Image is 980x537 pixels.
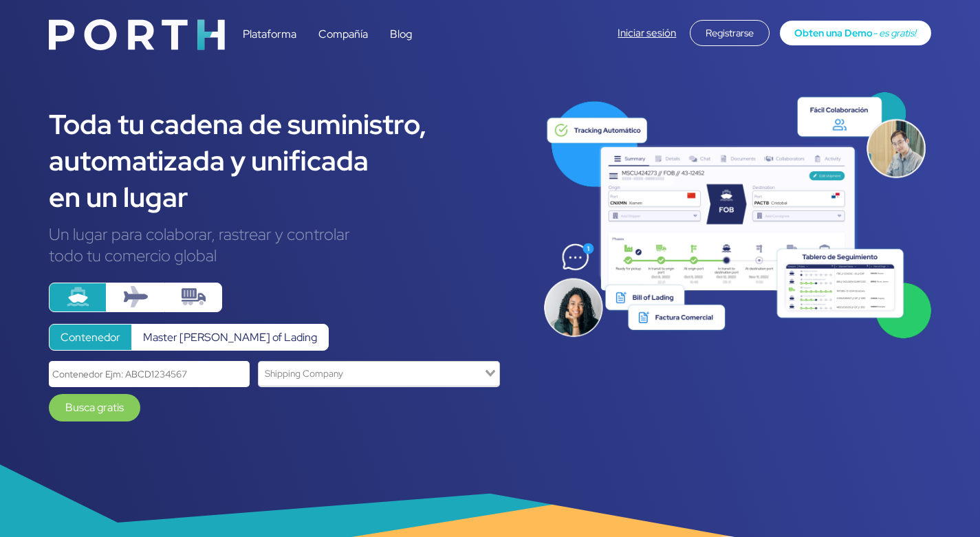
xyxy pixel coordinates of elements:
img: plane.svg [124,285,148,309]
a: Blog [390,27,412,41]
div: Toda tu cadena de suministro, [49,106,522,142]
span: - es gratis! [873,26,916,39]
a: Busca gratis [49,394,140,421]
div: todo tu comercio global [49,245,522,266]
a: Iniciar sesión [618,26,676,40]
label: Contenedor [49,324,132,351]
input: Contenedor Ejm: ABCD1234567 [49,361,250,386]
img: truck-container.svg [182,285,206,309]
a: Obten una Demo- es gratis! [780,21,931,45]
div: Un lugar para colaborar, rastrear y controlar [49,223,522,245]
label: Master [PERSON_NAME] of Lading [131,324,329,351]
span: Obten una Demo [794,26,873,39]
div: en un lugar [49,179,522,215]
div: Registrarse [690,20,769,46]
div: Search for option [258,361,500,386]
div: automatizada y unificada [49,142,522,179]
a: Registrarse [690,25,769,40]
img: ship.svg [66,285,90,309]
input: Search for option [260,364,482,383]
a: Compañía [318,27,368,41]
a: Plataforma [243,27,296,41]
